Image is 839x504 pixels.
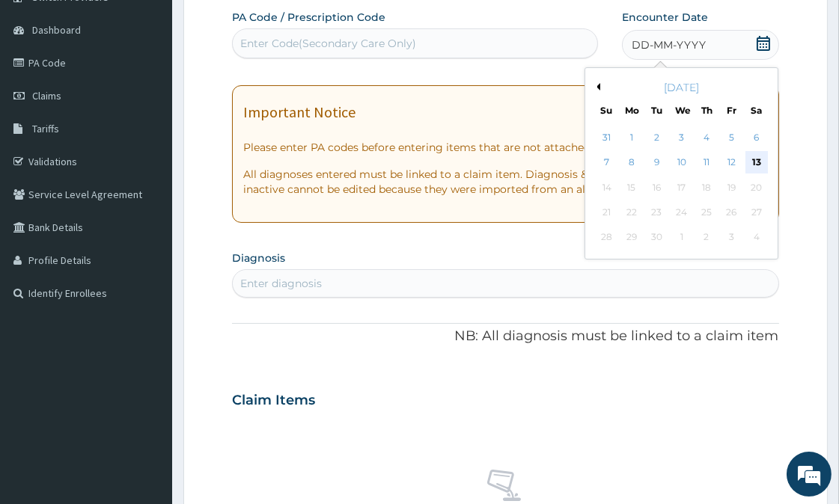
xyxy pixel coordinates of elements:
[7,341,285,393] textarea: Type your message and hit 'Enter'
[745,227,768,249] div: Not available Saturday, October 4th, 2025
[243,167,767,197] p: All diagnoses entered must be linked to a claim item. Diagnosis & Claim Items that are visible bu...
[593,83,600,90] button: Previous Month
[720,201,742,224] div: Not available Friday, September 26th, 2025
[675,104,688,117] div: We
[596,126,618,149] div: Choose Sunday, August 31st, 2025
[695,227,718,249] div: Not available Thursday, October 2nd, 2025
[745,176,768,199] div: Not available Saturday, September 20th, 2025
[745,152,768,174] div: Choose Saturday, September 13th, 2025
[695,152,718,174] div: Choose Thursday, September 11th, 2025
[671,176,693,199] div: Not available Wednesday, September 17th, 2025
[632,37,706,52] span: DD-MM-YYYY
[745,126,768,149] div: Choose Saturday, September 6th, 2025
[78,84,251,103] div: Chat with us now
[671,152,693,174] div: Choose Wednesday, September 10th, 2025
[625,104,638,117] div: Mo
[695,126,718,149] div: Choose Thursday, September 4th, 2025
[620,227,643,249] div: Not available Monday, September 29th, 2025
[720,152,742,174] div: Choose Friday, September 12th, 2025
[725,104,738,117] div: Fr
[720,176,742,199] div: Not available Friday, September 19th, 2025
[600,104,613,117] div: Su
[671,227,693,249] div: Not available Wednesday, October 1st, 2025
[32,89,61,102] span: Claims
[622,10,708,25] label: Encounter Date
[620,176,643,199] div: Not available Monday, September 15th, 2025
[650,104,663,117] div: Tu
[87,155,207,306] span: We're online!
[232,327,778,346] p: NB: All diagnosis must be linked to a claim item
[243,140,767,155] p: Please enter PA codes before entering items that are not attached to a PA code
[720,126,742,149] div: Choose Friday, September 5th, 2025
[620,152,643,174] div: Choose Monday, September 8th, 2025
[32,23,81,37] span: Dashboard
[240,36,416,51] div: Enter Code(Secondary Care Only)
[645,126,668,149] div: Choose Tuesday, September 2nd, 2025
[240,276,322,291] div: Enter diagnosis
[232,10,385,25] label: PA Code / Prescription Code
[695,176,718,199] div: Not available Thursday, September 18th, 2025
[645,201,668,224] div: Not available Tuesday, September 23rd, 2025
[671,126,693,149] div: Choose Wednesday, September 3rd, 2025
[596,152,618,174] div: Choose Sunday, September 7th, 2025
[243,104,356,120] h1: Important Notice
[591,80,772,95] div: [DATE]
[645,227,668,249] div: Not available Tuesday, September 30th, 2025
[232,393,315,409] h3: Claim Items
[695,201,718,224] div: Not available Thursday, September 25th, 2025
[620,126,643,149] div: Choose Monday, September 1st, 2025
[32,122,59,135] span: Tariffs
[751,104,763,117] div: Sa
[671,201,693,224] div: Not available Wednesday, September 24th, 2025
[28,75,61,112] img: d_794563401_company_1708531726252_794563401
[701,104,713,117] div: Th
[720,227,742,249] div: Not available Friday, October 3rd, 2025
[596,176,618,199] div: Not available Sunday, September 14th, 2025
[745,201,768,224] div: Not available Saturday, September 27th, 2025
[232,251,285,265] label: Diagnosis
[645,176,668,199] div: Not available Tuesday, September 16th, 2025
[596,227,618,249] div: Not available Sunday, September 28th, 2025
[596,201,618,224] div: Not available Sunday, September 21st, 2025
[645,152,668,174] div: Choose Tuesday, September 9th, 2025
[245,7,281,43] div: Minimize live chat window
[620,201,643,224] div: Not available Monday, September 22nd, 2025
[594,126,769,251] div: month 2025-09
